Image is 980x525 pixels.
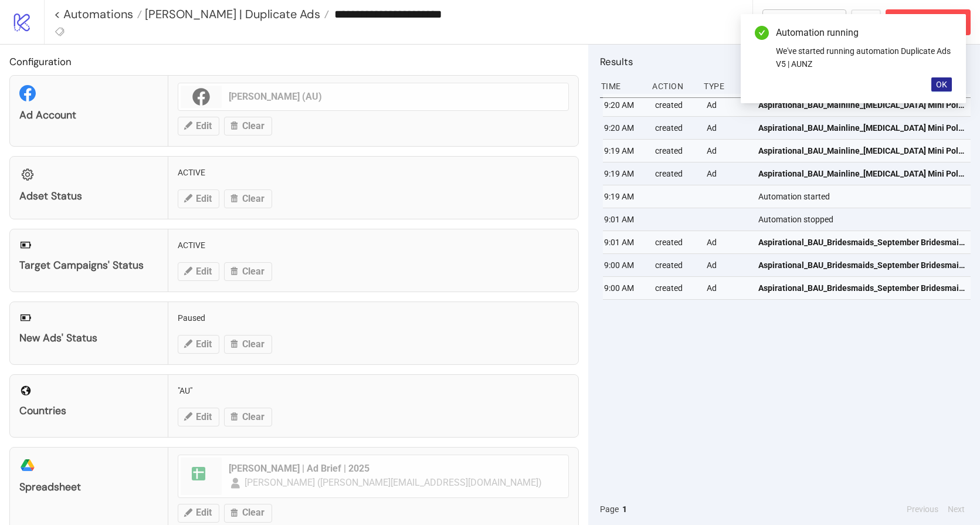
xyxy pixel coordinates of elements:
[703,75,746,97] div: Type
[706,231,749,253] div: Ad
[651,75,694,97] div: Action
[603,140,646,162] div: 9:19 AM
[654,117,697,139] div: created
[654,277,697,299] div: created
[603,277,646,299] div: 9:00 AM
[757,208,974,231] div: Automation stopped
[757,185,974,208] div: Automation started
[706,254,749,276] div: Ad
[706,162,749,185] div: Ad
[944,503,968,516] button: Next
[758,121,965,134] span: Aspirational_BAU_Mainline_[MEDICAL_DATA] Mini Polished Image _Polished_Image_20250922_AU
[762,9,847,35] button: To Builder
[619,503,630,516] button: 1
[603,185,646,208] div: 9:19 AM
[603,117,646,139] div: 9:20 AM
[603,208,646,231] div: 9:01 AM
[142,6,320,22] span: [PERSON_NAME] | Duplicate Ads
[706,94,749,116] div: Ad
[603,254,646,276] div: 9:00 AM
[758,162,965,185] a: Aspirational_BAU_Mainline_[MEDICAL_DATA] Mini Polished Image _Polished_Image_20250922_AU
[603,94,646,116] div: 9:20 AM
[851,9,881,35] button: ...
[142,8,329,20] a: [PERSON_NAME] | Duplicate Ads
[755,26,769,40] span: check-circle
[600,54,971,69] h2: Results
[903,503,942,516] button: Previous
[758,236,965,249] span: Aspirational_BAU_Bridesmaids_September Bridesmaids Polished Image 2_Polished_Image_20250916 8am_AU
[600,75,643,97] div: Time
[931,77,952,92] button: OK
[758,117,965,139] a: Aspirational_BAU_Mainline_[MEDICAL_DATA] Mini Polished Image _Polished_Image_20250922_AU
[758,282,965,294] span: Aspirational_BAU_Bridesmaids_September Bridesmaids Polished Image 2_Polished_Image_20250916 8am_AU
[758,144,965,157] span: Aspirational_BAU_Mainline_[MEDICAL_DATA] Mini Polished Image _Polished_Image_20250922_AU
[54,8,142,20] a: < Automations
[654,140,697,162] div: created
[706,277,749,299] div: Ad
[706,117,749,139] div: Ad
[654,254,697,276] div: created
[654,231,697,253] div: created
[776,26,952,40] div: Automation running
[758,167,965,180] span: Aspirational_BAU_Mainline_[MEDICAL_DATA] Mini Polished Image _Polished_Image_20250922_AU
[9,54,579,69] h2: Configuration
[654,162,697,185] div: created
[600,503,619,516] span: Page
[758,277,965,299] a: Aspirational_BAU_Bridesmaids_September Bridesmaids Polished Image 2_Polished_Image_20250916 8am_AU
[603,162,646,185] div: 9:19 AM
[758,231,965,253] a: Aspirational_BAU_Bridesmaids_September Bridesmaids Polished Image 2_Polished_Image_20250916 8am_AU
[706,140,749,162] div: Ad
[886,9,971,35] button: Abort Run
[654,94,697,116] div: created
[936,80,947,89] span: OK
[758,259,965,272] span: Aspirational_BAU_Bridesmaids_September Bridesmaids Polished Image 2_Polished_Image_20250916 8am_AU
[603,231,646,253] div: 9:01 AM
[758,254,965,276] a: Aspirational_BAU_Bridesmaids_September Bridesmaids Polished Image 2_Polished_Image_20250916 8am_AU
[758,140,965,162] a: Aspirational_BAU_Mainline_[MEDICAL_DATA] Mini Polished Image _Polished_Image_20250922_AU
[776,45,952,70] div: We've started running automation Duplicate Ads V5 | AUNZ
